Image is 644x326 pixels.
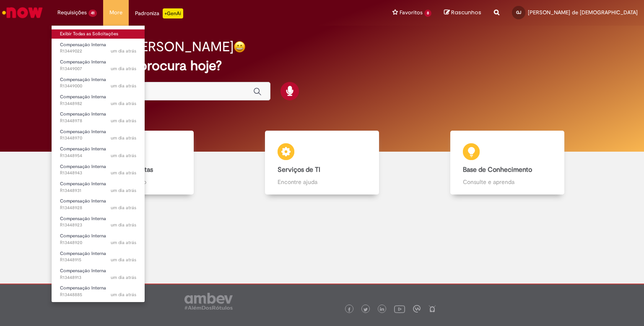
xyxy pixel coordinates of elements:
[52,197,145,212] a: Aberto R13448928 : Compensação Interna
[135,8,183,18] div: Padroniza
[444,9,481,17] a: Rascunhos
[111,100,136,107] span: um dia atrás
[60,94,106,100] span: Compensação Interna
[60,257,136,263] span: R13448915
[60,239,136,246] span: R13448920
[60,198,106,204] span: Compensação Interna
[528,9,638,16] span: [PERSON_NAME] de [DEMOGRAPHIC_DATA]
[60,135,136,142] span: R13448970
[52,301,145,317] a: Aberto R13448872 : Compensação Interna
[60,216,106,222] span: Compensação Interna
[111,152,136,159] time: 26/08/2025 15:10:38
[60,118,136,124] span: R13448978
[57,8,87,17] span: Requisições
[52,179,145,195] a: Aberto R13448931 : Compensação Interna
[1,4,44,21] img: ServiceNow
[52,249,145,265] a: Aberto R13448915 : Compensação Interna
[111,222,136,228] time: 26/08/2025 15:05:35
[60,100,136,107] span: R13448982
[111,239,136,246] span: um dia atrás
[52,127,145,143] a: Aberto R13448970 : Compensação Interna
[111,187,136,194] time: 26/08/2025 15:07:21
[60,292,136,298] span: R13448885
[60,170,136,176] span: R13448943
[52,58,145,73] a: Aberto R13449007 : Compensação Interna
[60,66,136,72] span: R13449007
[111,135,136,141] span: um dia atrás
[52,75,145,91] a: Aberto R13449000 : Compensação Interna
[111,66,136,72] time: 26/08/2025 15:18:02
[111,292,136,298] span: um dia atrás
[52,145,145,160] a: Aberto R13448954 : Compensação Interna
[60,205,136,211] span: R13448928
[111,274,136,281] span: um dia atrás
[60,152,136,159] span: R13448954
[60,222,136,229] span: R13448923
[111,135,136,141] time: 26/08/2025 15:12:57
[60,268,106,274] span: Compensação Interna
[400,8,423,17] span: Favoritos
[415,131,600,195] a: Base de Conhecimento Consulte e aprenda
[516,10,521,15] span: GJ
[60,42,106,48] span: Compensação Interna
[451,8,481,16] span: Rascunhos
[111,66,136,72] span: um dia atrás
[111,222,136,228] span: um dia atrás
[60,111,106,117] span: Compensação Interna
[60,59,106,65] span: Compensação Interna
[111,257,136,263] span: um dia atrás
[52,266,145,282] a: Aberto R13448913 : Compensação Interna
[52,162,145,178] a: Aberto R13448943 : Compensação Interna
[60,187,136,194] span: R13448931
[111,292,136,298] time: 26/08/2025 14:58:52
[413,305,421,313] img: logo_footer_workplace.png
[64,58,581,73] h2: O que você procura hoje?
[364,308,368,312] img: logo_footer_twitter.png
[109,8,122,17] span: More
[111,187,136,194] span: um dia atrás
[347,308,351,312] img: logo_footer_facebook.png
[380,307,384,312] img: logo_footer_linkedin.png
[229,131,415,195] a: Serviços de TI Encontre ajuda
[111,152,136,159] span: um dia atrás
[278,166,320,174] b: Serviços de TI
[60,233,106,239] span: Compensação Interna
[51,25,145,302] ul: Requisições
[60,181,106,187] span: Compensação Interna
[60,146,106,152] span: Compensação Interna
[111,274,136,281] time: 26/08/2025 15:02:57
[111,83,136,89] time: 26/08/2025 15:17:04
[88,10,97,17] span: 41
[60,274,136,281] span: R13448913
[52,214,145,230] a: Aberto R13448923 : Compensação Interna
[60,285,106,291] span: Compensação Interna
[463,178,552,186] p: Consulte e aprenda
[52,92,145,108] a: Aberto R13448982 : Compensação Interna
[111,170,136,176] span: um dia atrás
[52,231,145,247] a: Aberto R13448920 : Compensação Interna
[60,48,136,55] span: R13449022
[44,131,229,195] a: Catálogo de Ofertas Abra uma solicitação
[111,205,136,211] time: 26/08/2025 15:06:31
[60,83,136,89] span: R13449000
[278,178,366,186] p: Encontre ajuda
[394,303,405,314] img: logo_footer_youtube.png
[111,239,136,246] time: 26/08/2025 15:04:49
[111,118,136,124] span: um dia atrás
[111,48,136,54] span: um dia atrás
[52,284,145,299] a: Aberto R13448885 : Compensação Interna
[60,250,106,257] span: Compensação Interna
[60,76,106,83] span: Compensação Interna
[111,170,136,176] time: 26/08/2025 15:09:02
[52,40,145,56] a: Aberto R13449022 : Compensação Interna
[111,257,136,263] time: 26/08/2025 15:03:50
[60,129,106,135] span: Compensação Interna
[111,205,136,211] span: um dia atrás
[111,100,136,107] time: 26/08/2025 15:15:10
[52,110,145,125] a: Aberto R13448978 : Compensação Interna
[234,41,246,53] img: happy-face.png
[64,39,234,54] h2: Boa tarde, [PERSON_NAME]
[428,305,436,313] img: logo_footer_naosei.png
[424,10,431,17] span: 8
[463,166,532,174] b: Base de Conhecimento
